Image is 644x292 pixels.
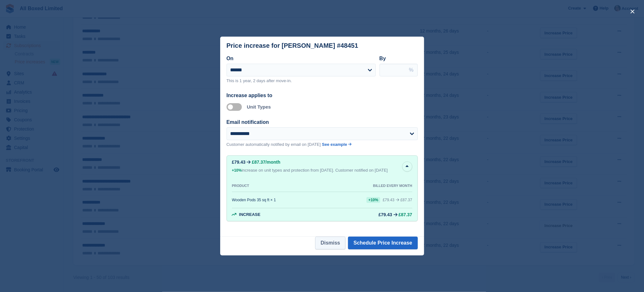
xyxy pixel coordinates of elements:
div: +10% [232,167,242,174]
span: See example [322,142,347,147]
p: This is 1 year, 2 days after move-in. [227,78,376,84]
div: Price increase for [PERSON_NAME] #48451 [227,42,358,49]
span: increase on unit types and protection from [DATE]. [232,168,334,173]
label: By [380,56,386,61]
label: Unit Types [247,104,271,110]
div: £79.43 [379,212,392,217]
label: Email notification [227,119,269,125]
div: BILLED EVERY MONTH [373,184,412,188]
span: £87.37 [399,212,412,217]
div: £79.43 [383,198,394,202]
label: On [227,56,234,61]
span: /month [265,160,280,165]
span: £87.37 [401,198,412,202]
a: See example [322,141,352,148]
div: £79.43 [232,160,246,165]
span: Increase [239,212,260,217]
div: +10% [366,197,380,203]
button: Schedule Price Increase [348,237,417,249]
span: £87.37 [252,160,265,165]
p: Customer automatically notified by email on [DATE] [227,141,321,148]
div: Wooden Pods 35 sq ft × 1 [232,198,276,202]
div: Increase applies to [227,92,418,99]
button: close [627,6,638,17]
label: Apply to unit types [227,106,244,107]
div: PRODUCT [232,184,249,188]
span: Customer notified on [DATE] [335,168,388,173]
button: Dismiss [315,237,345,249]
